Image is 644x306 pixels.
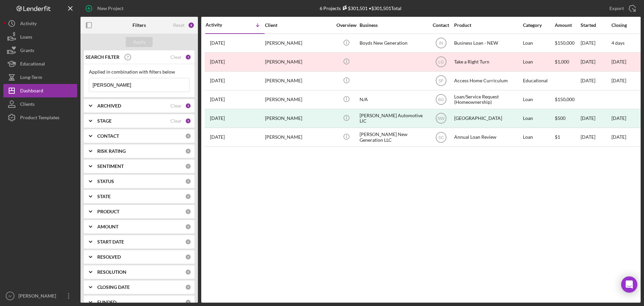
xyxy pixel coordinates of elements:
div: Product [454,23,521,28]
div: Loans [20,30,32,45]
time: 2021-11-11 23:59 [210,134,225,140]
div: $1,000 [555,53,580,71]
time: [DATE] [611,78,626,83]
div: Applied in combination with filters below [89,69,190,75]
div: Open Intercom Messenger [621,276,637,293]
div: Overview [334,23,359,28]
time: 2025-09-17 20:15 [210,40,225,46]
a: Educational [3,57,77,71]
div: Clear [170,103,182,108]
div: Access Home Curriculum [454,72,521,90]
div: [DATE] [581,34,611,52]
div: 6 Projects • $301,501 Total [320,5,401,11]
b: PRODUCT [97,209,119,214]
div: [DATE] [581,110,611,127]
b: STATUS [97,179,114,184]
text: IV [8,294,12,298]
b: CLOSING DATE [97,285,130,290]
div: Started [581,23,611,28]
a: Loans [3,30,77,44]
b: SENTIMENT [97,164,124,169]
b: SEARCH FILTER [86,54,119,60]
div: Loan [523,128,554,146]
div: Grants [20,44,34,59]
div: Category [523,23,554,28]
div: 0 [185,163,191,169]
text: NW [438,116,445,121]
div: 0 [185,284,191,290]
b: FUNDED [97,300,116,305]
div: [PERSON_NAME] [265,91,332,108]
b: STAGE [97,118,112,124]
div: 0 [185,239,191,245]
time: 2025-01-31 16:03 [210,59,225,64]
div: 0 [185,148,191,154]
a: Product Templates [3,111,77,124]
div: 0 [185,178,191,184]
b: RESOLVED [97,254,121,260]
b: ARCHIVED [97,103,121,108]
text: IN [439,41,443,46]
b: START DATE [97,239,124,245]
text: LG [438,60,443,64]
div: Amount [555,23,580,28]
div: Clear [170,118,182,124]
div: [PERSON_NAME] [265,72,332,90]
div: [PERSON_NAME] [265,34,332,52]
b: RESOLUTION [97,269,126,275]
div: Loan/Service Request (Homeownership) [454,91,521,108]
div: Loan [523,34,554,52]
div: Business Loan - NEW [454,34,521,52]
div: Clients [20,97,35,113]
div: Product Templates [20,111,59,126]
div: Reset [173,23,184,28]
b: AMOUNT [97,224,118,229]
b: CONTACT [97,133,119,139]
button: Grants [3,44,77,57]
button: IV[PERSON_NAME] [3,289,77,303]
div: New Project [97,2,123,15]
button: Dashboard [3,84,77,97]
b: RISK RATING [97,148,126,154]
button: New Project [80,2,130,15]
div: 1 [185,54,191,60]
div: [PERSON_NAME] New Generation LLC [360,128,427,146]
div: Clear [170,54,182,60]
button: Long-Term [3,71,77,84]
div: [PERSON_NAME] [265,53,332,71]
div: [DATE] [611,116,626,121]
button: Export [603,2,641,15]
div: Boyds New Generation [360,34,427,52]
div: Loan [523,53,554,71]
div: Contact [428,23,453,28]
div: Educational [20,57,45,72]
div: [PERSON_NAME] [265,128,332,146]
div: [DATE] [581,128,611,146]
span: $1 [555,134,560,140]
div: 0 [185,299,191,305]
div: Educational [523,72,554,90]
div: N/A [360,91,427,108]
text: BG [438,97,444,102]
div: 0 [185,224,191,230]
div: Take a Right Turn [454,53,521,71]
div: 8 [188,22,195,29]
div: Apply [133,37,146,47]
time: 4 days [611,40,625,46]
div: [DATE] [581,53,611,71]
div: 2 [185,103,191,109]
span: $150,000 [555,40,575,46]
div: Loan [523,110,554,127]
b: STATE [97,194,111,199]
div: 0 [185,254,191,260]
time: 2022-07-15 16:41 [210,116,225,121]
a: Activity [3,17,77,30]
div: [PERSON_NAME] [17,289,60,304]
div: $500 [555,110,580,127]
div: 0 [185,193,191,200]
button: Apply [126,37,153,47]
b: Filters [132,23,146,28]
div: 0 [185,133,191,139]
